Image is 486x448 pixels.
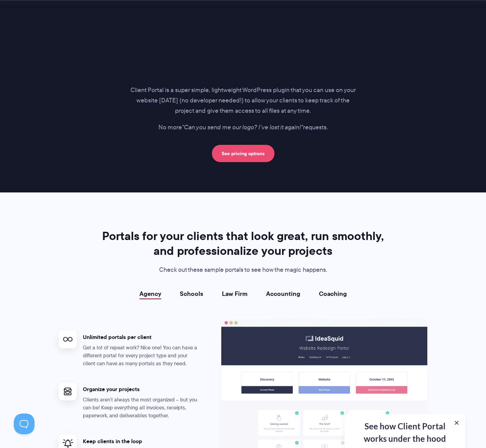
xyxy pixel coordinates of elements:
p: Clients aren't always the most organized – but you can be! Keep everything all invoices, receipts... [83,396,200,420]
a: Coaching [319,290,347,297]
p: Check out these sample portals to see how the magic happens. [99,265,387,275]
h2: Portals for your clients that look great, run smoothly, and professionalize your projects [99,229,387,258]
h4: Keep clients in the loop [83,438,200,445]
p: Get a lot of repeat work? Nice one! You can have a different portal for every project type and yo... [83,344,200,368]
a: Agency [139,290,161,297]
i: "Can you send me our logo? I've lost it again!" [182,123,303,132]
a: Law Firm [222,290,247,297]
p: No more requests. [130,122,356,133]
a: See pricing options [212,145,274,162]
iframe: Toggle Customer Support [14,414,35,434]
a: Schools [180,290,203,297]
p: Client Portal is a super simple, lightweight WordPress plugin that you can use on your website [D... [130,85,356,116]
a: Accounting [266,290,300,297]
h4: Organize your projects [83,386,200,393]
h4: Unlimited portals per client [83,333,200,341]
